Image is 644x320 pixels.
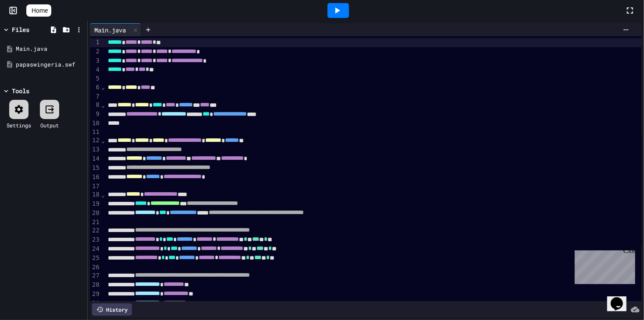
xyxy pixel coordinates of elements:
div: Main.java [90,25,130,35]
div: 13 [90,145,101,155]
div: 9 [90,110,101,119]
span: Fold line [101,191,105,198]
div: History [92,303,132,316]
span: Fold line [101,84,105,91]
div: 1 [90,38,101,47]
div: 19 [90,200,101,209]
div: 10 [90,119,101,128]
div: 5 [90,74,101,83]
div: 12 [90,136,101,145]
div: 24 [90,245,101,254]
a: Home [26,4,51,17]
div: Files [12,25,29,34]
div: 30 [90,299,101,308]
div: 25 [90,254,101,263]
div: 26 [90,263,101,272]
span: Fold line [101,102,105,109]
div: 11 [90,128,101,137]
div: 3 [90,56,101,66]
iframe: chat widget [607,285,635,311]
div: 27 [90,271,101,281]
span: Home [32,6,48,15]
div: 14 [90,155,101,164]
div: 17 [90,182,101,191]
div: 23 [90,236,101,245]
div: 4 [90,66,101,75]
div: 22 [90,226,101,236]
div: 21 [90,218,101,227]
div: 2 [90,47,101,56]
div: 7 [90,92,101,101]
div: Chat with us now!Close [4,4,60,56]
div: 29 [90,290,101,299]
div: 16 [90,173,101,182]
div: 20 [90,209,101,218]
div: Tools [12,86,29,95]
div: Output [40,121,59,129]
iframe: chat widget [571,247,635,284]
div: Main.java [16,45,84,53]
div: Main.java [90,23,141,36]
div: 28 [90,281,101,290]
div: papaswingeria.swf [16,60,84,69]
div: 15 [90,164,101,173]
div: 8 [90,101,101,110]
div: 6 [90,83,101,92]
div: 18 [90,190,101,200]
span: Fold line [101,137,105,144]
div: Settings [7,121,31,129]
